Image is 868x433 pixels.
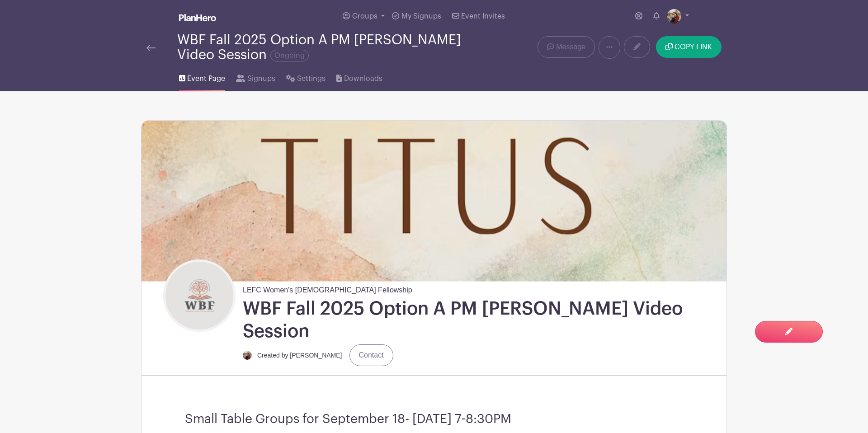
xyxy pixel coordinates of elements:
a: Contact [349,344,393,366]
a: Settings [286,62,325,91]
a: Signups [236,62,275,91]
span: Message [556,42,585,52]
img: 1FBAD658-73F6-4E4B-B59F-CB0C05CD4BD1.jpeg [667,9,681,24]
span: Settings [297,73,325,84]
img: logo_white-6c42ec7e38ccf1d336a20a19083b03d10ae64f83f12c07503d8b9e83406b4c7d.svg [179,14,216,21]
img: back-arrow-29a5d9b10d5bd6ae65dc969a981735edf675c4d7a1fe02e03b50dbd4ba3cdb55.svg [146,45,156,51]
span: Event Page [187,73,225,84]
img: Website%20-%20coming%20soon.png [142,121,726,281]
span: COPY LINK [675,43,712,51]
a: Message [538,36,595,58]
span: My Signups [401,13,441,20]
h3: Small Table Groups for September 18- [DATE] 7-8:30PM [185,412,683,427]
span: Groups [352,13,377,20]
span: Signups [247,73,275,84]
h1: WBF Fall 2025 Option A PM [PERSON_NAME] Video Session [243,297,723,343]
img: 1FBAD658-73F6-4E4B-B59F-CB0C05CD4BD1.jpeg [243,351,252,360]
a: Event Page [179,62,225,91]
span: Event Invites [461,13,505,20]
span: Downloads [344,73,382,84]
img: WBF%20LOGO.png [165,262,233,329]
span: LEFC Women's [DEMOGRAPHIC_DATA] Fellowship [243,281,412,296]
button: COPY LINK [656,36,722,58]
a: Downloads [336,62,382,91]
span: Ongoing [270,50,309,61]
div: WBF Fall 2025 Option A PM [PERSON_NAME] Video Session [177,33,470,62]
small: Created by [PERSON_NAME] [257,352,342,359]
